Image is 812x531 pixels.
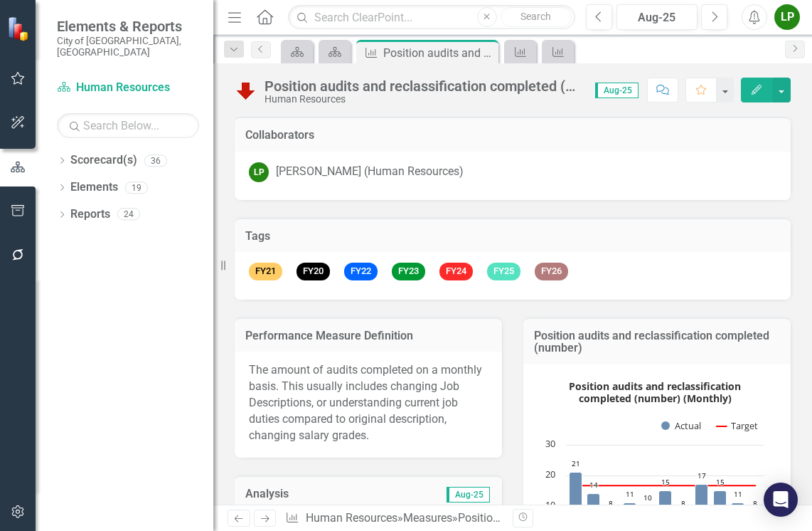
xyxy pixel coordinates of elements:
div: Position audits and reclassification completed (number) [265,78,581,94]
a: Human Resources [306,511,397,525]
input: Search ClearPoint... [288,5,575,30]
text: 20 [545,468,555,480]
div: [PERSON_NAME] (Human Resources) [276,164,464,180]
div: LP [249,162,269,182]
div: Human Resources [265,94,581,105]
text: 8 [681,498,685,508]
a: Human Resources [57,80,199,96]
div: 24 [117,209,140,221]
div: 36 [144,154,167,167]
a: Measures [403,511,452,525]
button: Aug-25 [616,4,698,30]
text: 15 [716,477,725,487]
span: Elements & Reports [57,18,199,35]
div: Position audits and reclassification completed (number) [458,511,739,525]
img: Below Plan [235,79,257,102]
text: 10 [545,498,555,511]
span: Search [520,11,551,22]
span: FY26 [535,263,568,280]
button: Show Target [717,419,758,432]
span: FY20 [297,263,330,280]
h3: Collaborators [245,129,780,142]
h3: Performance Measure Definition [245,330,491,342]
small: City of [GEOGRAPHIC_DATA], [GEOGRAPHIC_DATA] [57,35,199,58]
span: FY24 [439,263,473,280]
img: ClearPoint Strategy [7,16,32,41]
g: Target, series 2 of 2. Line with 11 data points. [572,483,759,488]
text: 21 [572,458,580,468]
div: » » [285,510,502,527]
button: Search [501,7,572,27]
text: 30 [545,437,555,450]
span: Aug-25 [447,487,490,503]
input: Search Below... [57,113,199,138]
h3: Analysis [245,488,366,500]
span: FY25 [487,263,520,280]
text: 11 [626,489,634,499]
text: 15 [661,477,670,487]
text: 11 [734,489,742,499]
span: FY23 [392,263,425,280]
span: FY21 [249,263,282,280]
span: The amount of audits completed on a monthly basis. This usually includes changing Job Description... [249,363,482,441]
text: 8 [753,498,757,508]
div: Position audits and reclassification completed (number) [383,44,495,62]
text: 14 [589,480,598,490]
button: LP [774,4,800,30]
text: 17 [698,470,706,480]
a: Scorecard(s) [70,152,137,169]
h3: Tags [245,230,780,243]
button: Show Actual [661,419,701,432]
div: Aug-25 [621,9,693,26]
div: 19 [125,182,148,194]
text: Position audits and reclassification completed (number) (Monthly) [569,379,741,405]
text: 10 [643,493,652,503]
span: Aug-25 [595,83,639,98]
text: 8 [609,498,613,508]
h3: Position audits and reclassification completed (number) [534,330,780,354]
span: FY22 [344,263,378,280]
a: Reports [70,206,110,223]
div: Open Intercom Messenger [764,483,798,517]
a: Elements [70,179,118,196]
